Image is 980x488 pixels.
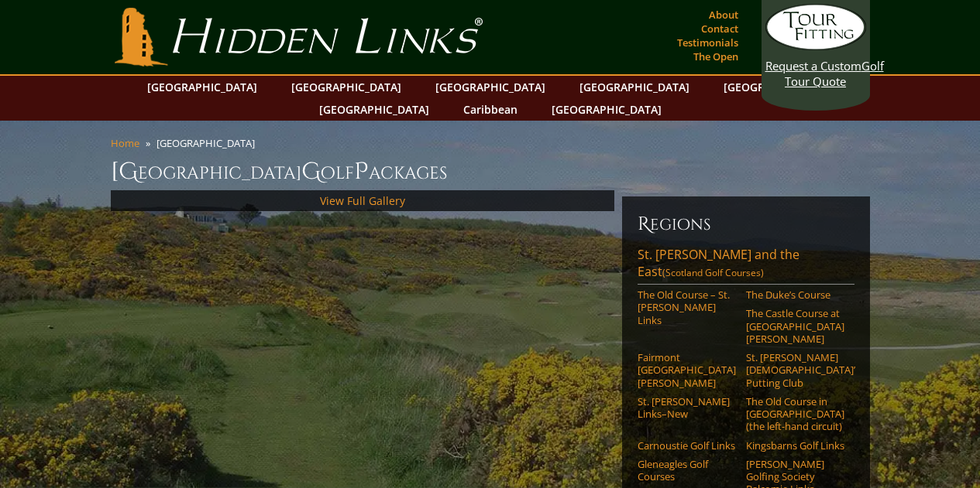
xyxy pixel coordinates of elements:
[111,156,870,187] h1: [GEOGRAPHIC_DATA] olf ackages
[572,76,697,98] a: [GEOGRAPHIC_DATA]
[705,4,742,26] a: About
[354,156,369,187] span: P
[638,395,736,421] a: St. [PERSON_NAME] Links–New
[301,156,321,187] span: G
[746,439,844,452] a: Kingsbarns Golf Links
[746,351,844,389] a: St. [PERSON_NAME] [DEMOGRAPHIC_DATA]’ Putting Club
[320,193,405,208] a: View Full Gallery
[139,76,265,98] a: [GEOGRAPHIC_DATA]
[456,98,525,121] a: Caribbean
[746,395,844,433] a: The Old Course in [GEOGRAPHIC_DATA] (the left-hand circuit)
[638,246,854,285] a: St. [PERSON_NAME] and the East(Scotland Golf Courses)
[662,266,764,279] span: (Scotland Golf Courses)
[716,76,841,98] a: [GEOGRAPHIC_DATA]
[746,307,844,345] a: The Castle Course at [GEOGRAPHIC_DATA][PERSON_NAME]
[689,46,742,67] a: The Open
[765,4,866,89] a: Request a CustomGolf Tour Quote
[156,136,261,150] li: [GEOGRAPHIC_DATA]
[638,351,736,389] a: Fairmont [GEOGRAPHIC_DATA][PERSON_NAME]
[544,98,669,121] a: [GEOGRAPHIC_DATA]
[111,136,139,150] a: Home
[311,98,437,121] a: [GEOGRAPHIC_DATA]
[673,32,742,53] a: Testimonials
[765,58,861,73] span: Request a Custom
[638,458,736,483] a: Gleneagles Golf Courses
[697,18,742,39] a: Contact
[638,212,854,237] h6: Regions
[638,439,736,452] a: Carnoustie Golf Links
[284,76,409,98] a: [GEOGRAPHIC_DATA]
[638,288,736,326] a: The Old Course – St. [PERSON_NAME] Links
[746,288,844,301] a: The Duke’s Course
[428,76,553,98] a: [GEOGRAPHIC_DATA]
